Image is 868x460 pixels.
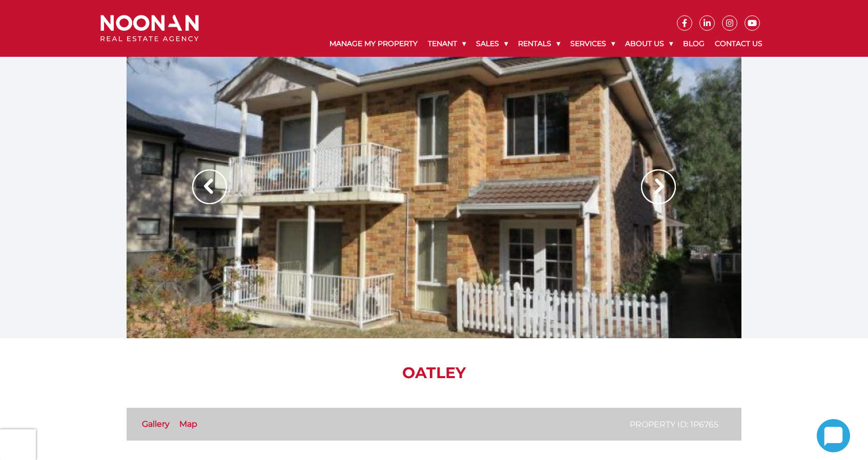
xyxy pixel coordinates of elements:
img: Arrow slider [641,169,676,204]
a: Rentals [513,31,565,57]
h1: OATLEY [127,364,741,382]
img: Arrow slider [192,169,227,204]
a: Services [565,31,620,57]
a: Sales [471,31,513,57]
a: Blog [678,31,710,57]
a: About Us [620,31,678,57]
img: Noonan Real Estate Agency [100,15,199,42]
a: Map [179,419,197,429]
a: Tenant [423,31,471,57]
a: Contact Us [710,31,768,57]
a: Manage My Property [324,31,423,57]
a: Gallery [142,419,170,429]
p: Property ID: 1P6765 [630,418,718,431]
